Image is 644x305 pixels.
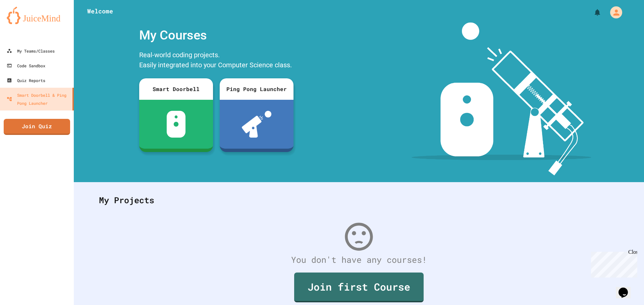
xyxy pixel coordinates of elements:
[136,22,297,48] div: My Courses
[7,76,45,84] div: Quiz Reports
[4,119,70,135] a: Join Quiz
[136,48,297,73] div: Real-world coding projects. Easily integrated into your Computer Science class.
[616,278,637,298] iframe: chat widget
[294,273,424,302] a: Join first Course
[167,111,186,138] img: sdb-white.svg
[588,249,637,278] iframe: chat widget
[7,7,67,24] img: logo-orange.svg
[412,22,591,175] img: banner-image-my-projects.png
[242,111,272,138] img: ppl-with-ball.png
[603,5,624,20] div: My Account
[7,91,70,107] div: Smart Doorbell & Ping Pong Launcher
[220,78,293,100] div: Ping Pong Launcher
[92,187,626,213] div: My Projects
[92,253,626,266] div: You don't have any courses!
[3,3,46,43] div: Chat with us now!Close
[7,62,45,70] div: Code Sandbox
[7,47,55,55] div: My Teams/Classes
[139,78,213,100] div: Smart Doorbell
[581,7,603,18] div: My Notifications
